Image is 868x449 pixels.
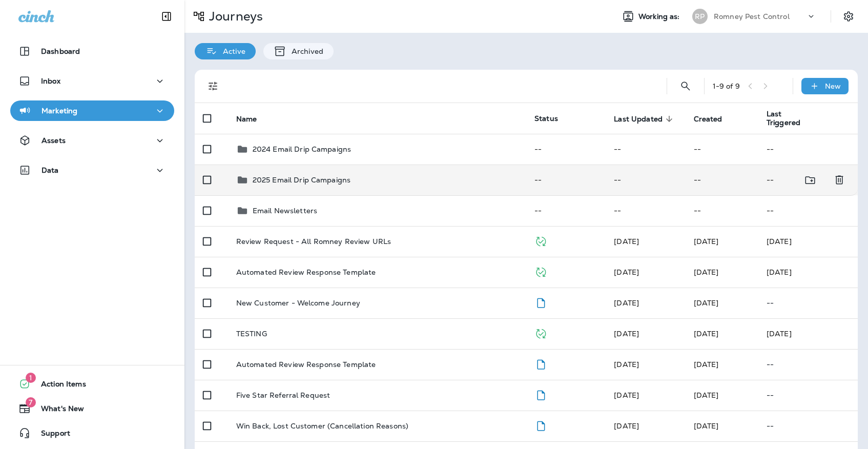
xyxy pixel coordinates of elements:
[713,82,740,90] div: 1 - 9 of 9
[26,373,36,383] span: 1
[10,71,174,91] button: Inbox
[758,195,858,226] td: --
[236,360,376,369] p: Automated Review Response Template
[534,359,547,368] span: Draft
[42,107,77,115] p: Marketing
[694,114,736,124] span: Created
[534,267,547,276] span: Published
[758,226,858,257] td: [DATE]
[236,422,408,430] p: Win Back, Lost Customer (Cancellation Reasons)
[236,237,391,246] p: Review Request - All Romney Review URLs
[236,268,376,276] p: Automated Review Response Template
[686,134,758,165] td: --
[253,176,351,184] p: 2025 Email Drip Campaigns
[253,207,317,215] p: Email Newsletters
[218,47,245,55] p: Active
[10,41,174,62] button: Dashboard
[606,165,685,195] td: --
[42,136,66,145] p: Assets
[614,115,663,124] span: Last Updated
[10,130,174,151] button: Assets
[31,404,84,417] span: What's New
[10,100,174,121] button: Marketing
[686,195,758,226] td: --
[10,374,174,394] button: 1Action Items
[152,6,181,27] button: Collapse Sidebar
[614,268,639,277] span: Caitlyn Harney
[606,134,685,165] td: --
[767,110,807,127] span: Last Triggered
[694,268,719,277] span: Caitlyn Harney
[839,7,858,26] button: Settings
[606,195,685,226] td: --
[829,170,850,191] button: Delete
[767,422,850,430] p: --
[10,160,174,180] button: Data
[767,360,850,369] p: --
[692,9,708,24] div: RP
[686,165,758,195] td: --
[42,166,59,174] p: Data
[614,298,639,308] span: Maddie Madonecsky
[638,12,682,21] span: Working as:
[526,195,606,226] td: --
[10,423,174,443] button: Support
[694,421,719,431] span: Maddie Madonecsky
[286,47,323,55] p: Archived
[534,236,547,245] span: Published
[41,47,80,55] p: Dashboard
[236,115,257,124] span: Name
[614,391,639,400] span: Maddie Madonecsky
[236,114,271,124] span: Name
[534,297,547,307] span: Draft
[825,82,841,90] p: New
[526,134,606,165] td: --
[767,110,820,127] span: Last Triggered
[714,12,790,21] p: Romney Pest Control
[31,429,70,441] span: Support
[253,145,352,153] p: 2024 Email Drip Campaigns
[614,421,639,431] span: Maddie Madonecsky
[26,397,36,407] span: 7
[694,391,719,400] span: Maddie Madonecsky
[800,170,821,191] button: Move to folder
[236,391,330,399] p: Five Star Referral Request
[534,390,547,399] span: Draft
[694,329,719,338] span: Frank Carreno
[694,115,722,124] span: Created
[41,77,60,85] p: Inbox
[767,391,850,399] p: --
[694,237,719,246] span: Eldon Nelson
[758,257,858,288] td: [DATE]
[236,299,360,307] p: New Customer - Welcome Journey
[526,165,606,195] td: --
[694,360,719,369] span: Maddie Madonecsky
[614,237,639,246] span: Eldon Nelson
[614,114,676,124] span: Last Updated
[614,360,639,369] span: Maddie Madonecsky
[767,299,850,307] p: --
[694,298,719,308] span: Maddie Madonecsky
[758,134,858,165] td: --
[534,328,547,337] span: Published
[614,329,639,338] span: Frank Carreno
[205,9,263,24] p: Journeys
[31,380,86,392] span: Action Items
[534,420,547,430] span: Draft
[534,114,558,123] span: Status
[236,330,267,338] p: TESTING
[675,76,696,96] button: Search Journeys
[203,76,223,96] button: Filters
[10,398,174,419] button: 7What's New
[758,318,858,349] td: [DATE]
[758,165,824,195] td: --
